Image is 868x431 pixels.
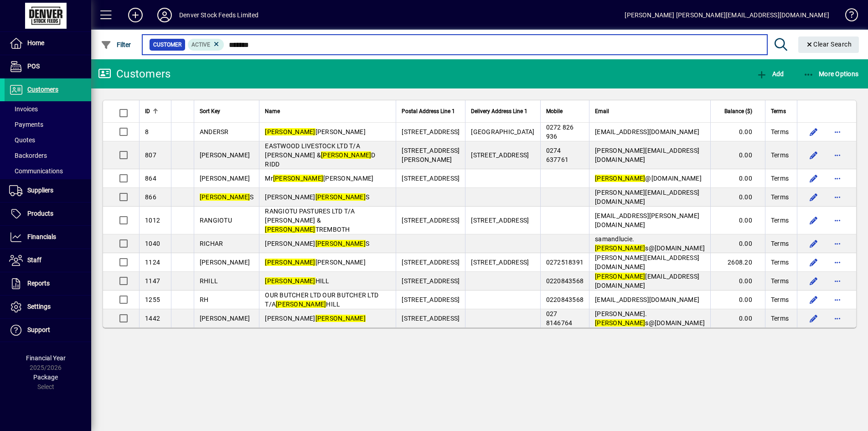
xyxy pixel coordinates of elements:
span: 1040 [145,240,160,247]
a: Backorders [5,148,91,163]
span: [STREET_ADDRESS] [402,277,460,285]
a: Home [5,32,91,55]
span: Suppliers [27,187,53,194]
span: 0220843568 [546,277,584,285]
span: RH [200,296,209,303]
span: Terms [771,127,789,136]
button: Edit [806,236,821,251]
span: [STREET_ADDRESS] [402,296,460,303]
span: [STREET_ADDRESS] [402,175,460,182]
span: Settings [27,303,51,310]
span: 866 [145,193,156,201]
button: Edit [806,125,821,139]
div: ID [145,106,165,116]
button: Profile [150,7,179,23]
span: Terms [771,314,789,323]
button: More options [830,148,845,162]
span: RHILL [200,277,218,285]
span: [STREET_ADDRESS] [471,259,529,266]
span: RANGIOTU PASTURES LTD T/A [PERSON_NAME] & TREMBOTH [265,208,355,233]
span: Email [595,106,609,116]
span: Payments [9,121,43,128]
span: 1442 [145,315,160,322]
em: [PERSON_NAME] [595,244,645,252]
span: [PERSON_NAME][EMAIL_ADDRESS][DOMAIN_NAME] [595,254,699,270]
button: More options [830,190,845,204]
span: [STREET_ADDRESS] [402,128,460,135]
span: Customer [153,40,181,49]
button: Clear [798,36,859,53]
td: 0.00 [710,291,765,309]
em: [PERSON_NAME] [321,151,371,159]
a: POS [5,55,91,78]
span: 027 8146764 [546,310,573,327]
span: [PERSON_NAME] S [265,240,369,247]
div: Mobile [546,106,584,116]
em: [PERSON_NAME] [273,175,323,182]
a: Staff [5,249,91,272]
span: Delivery Address Line 1 [471,106,527,116]
span: Financial Year [26,354,66,362]
a: Financials [5,226,91,249]
span: [EMAIL_ADDRESS][DOMAIN_NAME] [595,128,699,135]
span: Invoices [9,105,38,113]
button: More options [830,236,845,251]
span: Support [27,326,50,333]
span: Terms [771,106,786,116]
span: Active [191,42,210,48]
div: Name [265,106,390,116]
span: More Options [803,70,859,78]
mat-chip: Activation Status: Active [188,39,224,51]
span: HILL [265,277,329,285]
span: RANGIOTU [200,217,232,224]
button: More options [830,274,845,288]
a: Settings [5,296,91,318]
span: Clear Search [806,41,852,48]
span: [STREET_ADDRESS] [402,217,460,224]
em: [PERSON_NAME] [315,193,366,201]
span: samandlucie. s@[DOMAIN_NAME] [595,235,705,252]
span: 0274 637761 [546,147,569,163]
span: [STREET_ADDRESS] [471,217,529,224]
button: More options [830,255,845,270]
span: [STREET_ADDRESS] [402,259,460,266]
span: [PERSON_NAME]. s@[DOMAIN_NAME] [595,310,705,327]
span: [PERSON_NAME] [200,259,250,266]
span: [PERSON_NAME] [200,315,250,322]
span: Staff [27,256,41,264]
button: More options [830,311,845,326]
a: Quotes [5,132,91,148]
em: [PERSON_NAME] [265,259,315,266]
button: Edit [806,148,821,162]
span: 0272518391 [546,259,584,266]
button: Filter [98,36,134,53]
span: 807 [145,151,156,159]
div: Denver Stock Feeds Limited [179,8,259,22]
span: [PERSON_NAME][EMAIL_ADDRESS][DOMAIN_NAME] [595,147,699,163]
td: 0.00 [710,272,765,291]
span: Customers [27,86,58,93]
span: 864 [145,175,156,182]
span: Terms [771,258,789,267]
span: ID [145,106,150,116]
span: [EMAIL_ADDRESS][DOMAIN_NAME] [595,296,699,303]
span: [STREET_ADDRESS] [471,151,529,159]
span: Terms [771,239,789,248]
a: Support [5,319,91,342]
span: [PERSON_NAME] S [265,193,369,201]
em: [PERSON_NAME] [276,301,326,308]
em: [PERSON_NAME] [200,193,250,201]
button: More options [830,171,845,186]
span: Terms [771,151,789,160]
em: [PERSON_NAME] [265,277,315,285]
button: Edit [806,255,821,270]
span: Terms [771,174,789,183]
div: Balance ($) [716,106,760,116]
span: Terms [771,216,789,225]
span: [PERSON_NAME] [265,259,366,266]
span: [PERSON_NAME] [200,151,250,159]
span: Financials [27,233,56,240]
em: [PERSON_NAME] [265,226,315,233]
span: RICHAR [200,240,223,247]
div: Email [595,106,705,116]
